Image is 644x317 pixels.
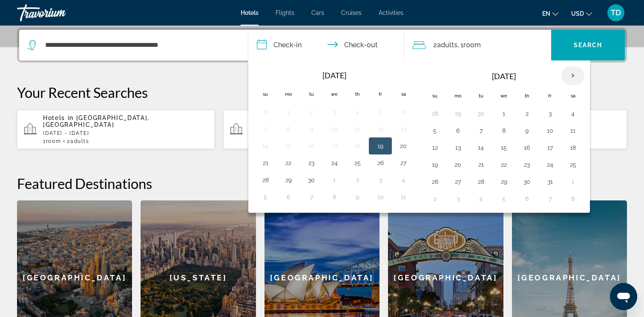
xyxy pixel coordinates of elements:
button: Day 19 [374,140,387,152]
button: Day 11 [351,123,364,135]
button: Day 2 [351,174,364,186]
button: Day 29 [451,108,465,120]
button: User Menu [605,4,627,22]
span: 2 [433,39,457,51]
button: Day 25 [351,157,364,169]
button: Day 4 [474,193,488,205]
button: Day 13 [397,123,410,135]
button: Day 14 [259,140,272,152]
button: Day 8 [282,123,295,135]
a: Flights [276,9,294,16]
span: Room [46,138,61,144]
button: Day 23 [520,159,534,171]
button: Day 17 [543,142,557,154]
button: Day 3 [451,193,465,205]
span: 2 [67,138,89,144]
button: Search [551,30,625,60]
button: Day 2 [520,108,534,120]
a: Cruises [341,9,362,16]
button: Day 3 [328,106,341,118]
button: Day 26 [428,176,442,188]
button: Day 21 [474,159,488,171]
button: Day 28 [428,108,442,120]
button: Next month [561,66,584,86]
button: Day 24 [328,157,341,169]
button: Day 7 [474,125,488,137]
button: Day 11 [566,125,580,137]
button: Day 7 [543,193,557,205]
button: Day 11 [397,191,410,203]
button: Day 5 [259,191,272,203]
button: Day 31 [259,106,272,118]
span: USD [571,10,584,17]
button: Day 29 [282,174,295,186]
a: Travorium [17,2,102,24]
button: Day 2 [428,193,442,205]
button: Change language [542,7,558,20]
span: Hotels in [43,114,74,121]
button: Day 7 [259,123,272,135]
button: Day 12 [428,142,442,154]
button: Change currency [571,7,592,20]
p: [DATE] - [DATE] [43,130,208,136]
button: Day 12 [374,123,387,135]
button: Day 8 [566,193,580,205]
th: [DATE] [277,66,392,85]
button: Hotels in [GEOGRAPHIC_DATA], [GEOGRAPHIC_DATA][DATE] - [DATE]1Room2Adults [223,109,421,149]
span: [GEOGRAPHIC_DATA], [GEOGRAPHIC_DATA] [43,114,149,128]
button: Day 15 [282,140,295,152]
button: Day 10 [374,191,387,203]
button: Day 17 [328,140,341,152]
button: Day 4 [351,106,364,118]
button: Day 14 [474,142,488,154]
p: Your Recent Searches [17,84,627,101]
button: Check in and out dates [248,30,404,60]
button: Day 29 [497,176,511,188]
span: Activities [379,9,403,16]
button: Day 31 [543,176,557,188]
button: Day 6 [451,125,465,137]
button: Day 8 [497,125,511,137]
button: Day 20 [451,159,465,171]
button: Day 10 [328,123,341,135]
button: Travelers: 2 adults, 0 children [404,30,552,60]
a: Cars [311,9,324,16]
button: Day 30 [520,176,534,188]
button: Day 6 [520,193,534,205]
button: Day 9 [520,125,534,137]
button: Day 10 [543,125,557,137]
span: Room [463,41,481,49]
button: Day 20 [397,140,410,152]
span: Adults [437,41,457,49]
button: Day 18 [351,140,364,152]
button: Day 13 [451,142,465,154]
span: , 1 [457,39,481,51]
button: Day 1 [282,106,295,118]
button: Day 19 [428,159,442,171]
span: Search [574,42,603,49]
button: Day 1 [566,176,580,188]
button: Day 5 [497,193,511,205]
button: Day 16 [305,140,318,152]
button: Day 24 [543,159,557,171]
button: Day 4 [566,108,580,120]
button: Day 30 [474,108,488,120]
button: Day 8 [328,191,341,203]
button: Day 28 [474,176,488,188]
th: [DATE] [446,66,561,86]
button: Day 3 [543,108,557,120]
button: Day 26 [374,157,387,169]
button: Day 25 [566,159,580,171]
span: TD [611,9,621,17]
button: Day 1 [497,108,511,120]
a: Hotels [241,9,259,16]
span: Adults [70,138,89,144]
button: Day 7 [305,191,318,203]
button: Day 15 [497,142,511,154]
button: Day 23 [305,157,318,169]
button: Day 27 [451,176,465,188]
